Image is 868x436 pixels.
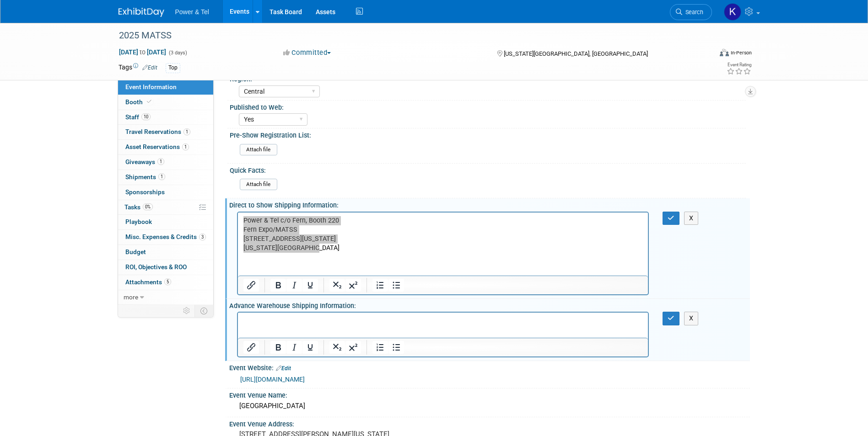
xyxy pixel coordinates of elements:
[118,245,213,260] a: Budget
[229,299,750,310] div: Advance Warehouse Shipping Information:
[230,101,746,112] div: Published to Web:
[125,98,153,106] span: Booth
[125,173,165,181] span: Shipments
[142,64,157,71] a: Edit
[199,234,206,240] span: 3
[230,164,746,175] div: Quick Facts:
[372,341,388,354] button: Numbered list
[238,213,648,276] iframe: Rich Text Area
[118,230,213,245] a: Misc. Expenses & Credits3
[280,48,334,58] button: Committed
[230,128,746,140] div: Pre-Show Registration List:
[329,341,345,354] button: Subscript
[119,8,164,17] img: ExhibitDay
[302,341,318,354] button: Underline
[118,275,213,290] a: Attachments5
[388,341,404,354] button: Bullet list
[164,278,171,285] span: 5
[682,9,703,16] span: Search
[670,4,712,20] a: Search
[229,361,750,373] div: Event Website:
[125,248,146,255] span: Budget
[125,158,164,165] span: Giveaways
[236,399,743,413] div: [GEOGRAPHIC_DATA]
[125,218,152,225] span: Playbook
[124,293,138,301] span: more
[183,128,190,135] span: 1
[124,203,153,211] span: Tasks
[143,203,153,210] span: 0%
[182,144,189,150] span: 1
[276,365,291,372] a: Edit
[724,3,741,21] img: Kelley Hood
[125,263,187,271] span: ROI, Objectives & ROO
[194,305,213,317] td: Toggle Event Tabs
[125,128,190,135] span: Travel Reservations
[229,388,750,400] div: Event Venue Name:
[125,83,177,90] span: Event Information
[179,305,195,317] td: Personalize Event Tab Strip
[158,173,165,180] span: 1
[240,376,305,383] a: [URL][DOMAIN_NAME]
[118,290,213,305] a: more
[118,110,213,125] a: Staff10
[286,279,302,292] button: Italic
[345,341,361,354] button: Superscript
[727,63,751,67] div: Event Rating
[125,113,151,121] span: Staff
[229,417,750,429] div: Event Venue Address:
[270,341,286,354] button: Bold
[166,63,180,73] div: Top
[118,125,213,139] a: Travel Reservations1
[118,260,213,275] a: ROI, Objectives & ROO
[118,155,213,170] a: Giveaways1
[372,279,388,292] button: Numbered list
[125,233,206,240] span: Misc. Expenses & Credits
[141,113,151,120] span: 10
[119,63,157,73] td: Tags
[157,158,164,165] span: 1
[125,143,189,150] span: Asset Reservations
[658,48,752,61] div: Event Format
[168,50,187,56] span: (3 days)
[118,200,213,215] a: Tasks0%
[286,341,302,354] button: Italic
[302,279,318,292] button: Underline
[684,312,699,325] button: X
[243,341,259,354] button: Insert/edit link
[118,185,213,200] a: Sponsorships
[116,27,698,44] div: 2025 MATSS
[229,198,750,210] div: Direct to Show Shipping Information:
[118,80,213,95] a: Event Information
[345,279,361,292] button: Superscript
[118,140,213,154] a: Asset Reservations1
[138,48,147,56] span: to
[125,188,165,196] span: Sponsorships
[684,212,699,225] button: X
[175,8,209,16] span: Power & Tel
[270,279,286,292] button: Bold
[720,49,729,56] img: Format-Inperson.png
[147,99,151,104] i: Booth reservation complete
[125,278,171,286] span: Attachments
[504,50,648,57] span: [US_STATE][GEOGRAPHIC_DATA], [GEOGRAPHIC_DATA]
[329,279,345,292] button: Subscript
[119,48,167,56] span: [DATE] [DATE]
[730,49,752,56] div: In-Person
[238,313,648,338] iframe: Rich Text Area
[243,279,259,292] button: Insert/edit link
[118,170,213,185] a: Shipments1
[118,215,213,229] a: Playbook
[118,95,213,110] a: Booth
[388,279,404,292] button: Bullet list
